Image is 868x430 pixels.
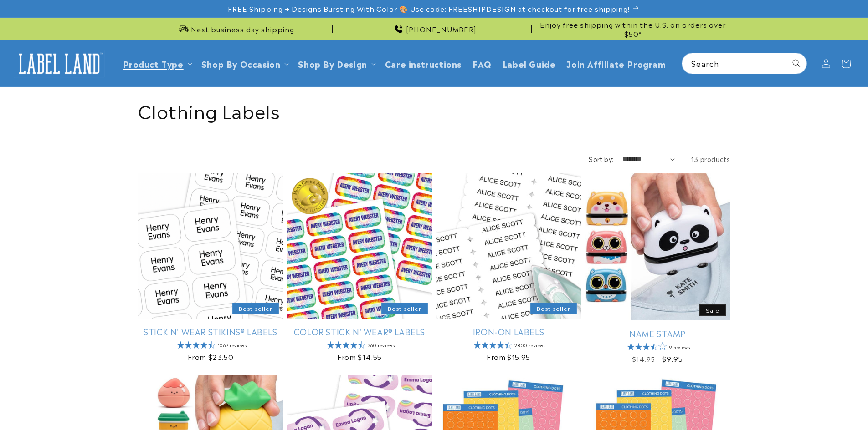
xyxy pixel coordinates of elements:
[287,326,432,337] a: Color Stick N' Wear® Labels
[561,53,671,74] a: Join Affiliate Program
[228,4,630,13] span: FREE Shipping + Designs Bursting With Color 🎨 Use code: FREESHIPDESIGN at checkout for free shipp...
[385,58,462,69] span: Care instructions
[191,25,294,34] span: Next business day shipping
[380,53,467,74] a: Care instructions
[535,20,730,38] span: Enjoy free shipping within the U.S. on orders over $50*
[14,50,105,78] img: Label Land
[467,53,497,74] a: FAQ
[293,53,379,74] summary: Shop By Design
[123,57,184,70] a: Product Type
[473,58,492,69] span: FAQ
[298,57,367,70] a: Shop By Design
[503,58,556,69] span: Label Guide
[566,58,666,69] span: Join Affiliate Program
[196,53,293,74] summary: Shop By Occasion
[406,25,477,34] span: [PHONE_NUMBER]
[786,53,806,73] button: Search
[691,154,730,163] span: 13 products
[10,46,108,81] a: Label Land
[497,53,561,74] a: Label Guide
[201,58,281,69] span: Shop By Occasion
[138,326,283,337] a: Stick N' Wear Stikins® Labels
[585,328,730,339] a: Name Stamp
[677,387,859,421] iframe: Gorgias Floating Chat
[138,98,730,122] h1: Clothing Labels
[138,18,333,40] div: Announcement
[589,154,613,163] label: Sort by:
[337,18,532,40] div: Announcement
[436,326,581,337] a: Iron-On Labels
[118,53,196,74] summary: Product Type
[535,18,730,40] div: Announcement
